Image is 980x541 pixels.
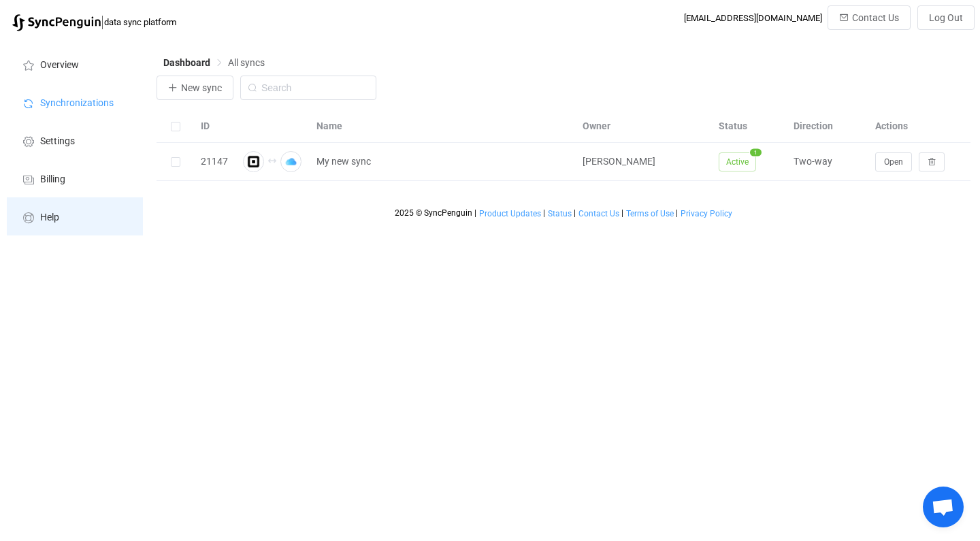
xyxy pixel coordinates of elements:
span: | [101,12,104,31]
span: Billing [40,174,65,185]
span: New sync [181,82,222,93]
a: Synchronizations [7,83,143,121]
span: | [574,208,576,218]
span: Synchronizations [40,98,114,109]
span: Settings [40,136,75,147]
a: |data sync platform [12,12,176,31]
img: icloud.png [280,151,301,172]
a: Billing [7,159,143,197]
button: Contact Us [828,5,911,30]
a: Terms of Use [625,209,674,218]
span: Status [548,209,572,218]
a: Contact Us [578,209,620,218]
div: Status [712,118,787,134]
span: | [543,208,545,218]
div: Owner [576,118,712,134]
div: [EMAIL_ADDRESS][DOMAIN_NAME] [684,13,822,23]
a: Help [7,197,143,235]
a: Status [547,209,572,218]
div: 21147 [194,154,235,169]
a: Open [875,156,912,167]
a: Settings [7,121,143,159]
span: Log Out [929,12,963,23]
span: | [474,208,476,218]
div: Direction [787,118,868,134]
div: ID [194,118,235,134]
span: Overview [40,60,79,71]
img: syncpenguin.svg [12,14,101,31]
span: 2025 © SyncPenguin [395,208,472,218]
span: [PERSON_NAME] [583,156,655,167]
span: Terms of Use [626,209,674,218]
span: All syncs [228,57,265,68]
input: Search [240,76,376,100]
span: Help [40,212,59,223]
span: | [621,208,623,218]
a: Product Updates [478,209,542,218]
span: Dashboard [163,57,210,68]
button: Log Out [917,5,975,30]
div: Breadcrumb [163,58,265,67]
a: Overview [7,45,143,83]
span: Privacy Policy [681,209,732,218]
span: Contact Us [578,209,619,218]
span: 1 [750,148,762,156]
button: Open [875,152,912,171]
span: My new sync [316,154,371,169]
img: square.png [243,151,264,172]
span: Contact Us [852,12,899,23]
span: Active [719,152,756,171]
span: Open [884,157,903,167]
a: Privacy Policy [680,209,733,218]
span: | [676,208,678,218]
div: Open chat [923,487,964,527]
span: data sync platform [104,17,176,27]
div: Two-way [787,154,868,169]
button: New sync [157,76,233,100]
div: Actions [868,118,970,134]
div: Name [310,118,576,134]
span: Product Updates [479,209,541,218]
